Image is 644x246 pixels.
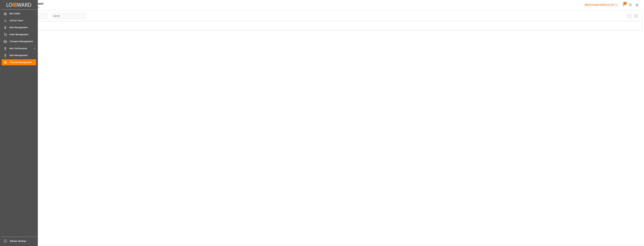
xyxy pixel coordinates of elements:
[2,18,36,23] a: Control Tower
[9,47,33,50] span: Non Conformance
[623,2,627,5] span: 14
[9,54,36,57] span: Data Management
[9,12,36,15] span: My Cockpit
[10,240,37,243] span: Sidebar Settings
[9,40,36,43] span: Transport Management
[584,2,620,8] button: Melitta Europa GmbH & Co. KG
[620,1,627,8] button: show 14 new notifications
[2,25,36,30] a: Rate Management
[9,26,36,29] span: Rate Management
[2,31,36,37] a: Order Management
[52,13,85,19] input: DD-MM-YYYY
[2,52,36,58] a: Data Management
[9,33,36,36] span: Order Management
[9,19,36,22] span: Control Tower
[2,59,36,65] a: Timeslot Management
[2,39,36,44] a: Transport Management
[2,11,36,16] a: My Cockpit
[9,61,36,64] span: Timeslot Management
[627,1,634,8] button: Help Center
[584,3,619,7] div: Melitta Europa GmbH & Co. KG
